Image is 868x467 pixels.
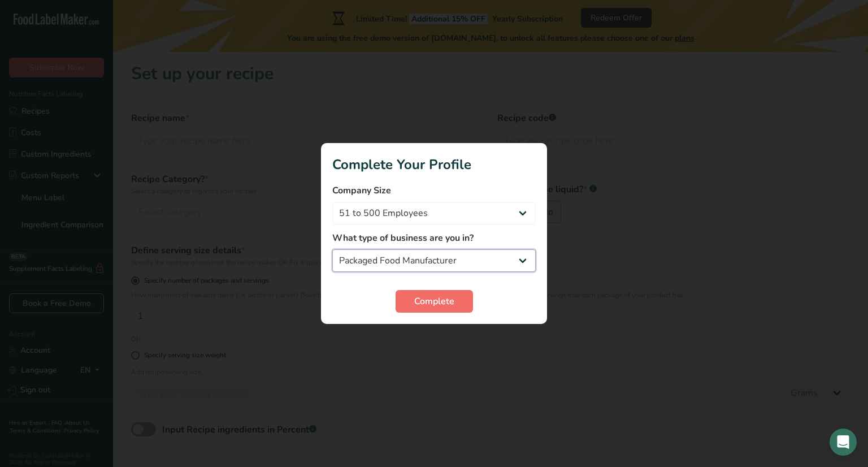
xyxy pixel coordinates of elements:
[830,429,857,456] div: Open Intercom Messenger
[332,184,536,197] label: Company Size
[332,231,536,245] label: What type of business are you in?
[396,290,473,313] button: Complete
[414,295,454,308] span: Complete
[332,154,536,175] h1: Complete Your Profile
